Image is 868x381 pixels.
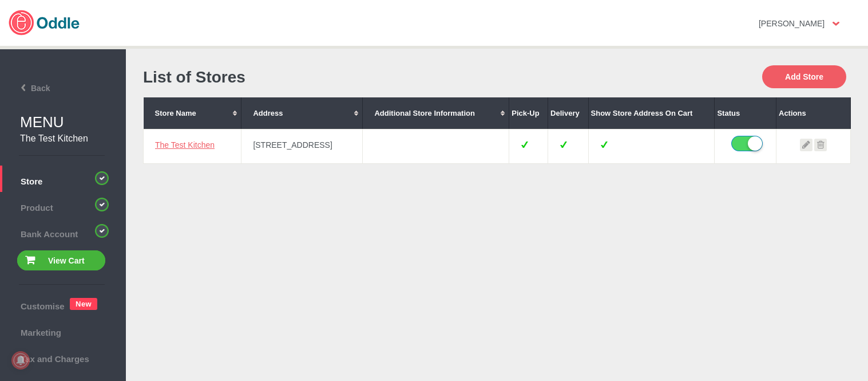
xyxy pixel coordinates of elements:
[253,109,351,117] div: Address
[155,109,230,117] div: Store Name
[48,256,85,265] span: View Cart
[20,133,109,144] h2: The Test Kitchen
[717,109,774,117] div: Status
[6,298,63,311] span: Customise
[241,129,363,163] td: [STREET_ADDRESS]
[779,109,848,117] div: Actions
[762,65,846,88] button: Add Store
[6,226,120,239] span: Bank Account
[509,97,548,129] th: Pick-Up: No sort applied, sorting is disabled
[144,97,241,129] th: Store Name: No sort applied, activate to apply an ascending sort
[17,250,105,270] button: View Cart
[548,97,588,129] th: Delivery: No sort applied, sorting is disabled
[550,109,585,117] div: Delivery
[20,113,126,131] h1: MENU
[833,22,839,26] img: user-option-arrow.png
[776,97,851,129] th: Actions: No sort applied, sorting is disabled
[143,68,497,87] h1: List of Stores
[591,109,712,117] div: Show Store Address On Cart
[4,84,50,93] span: Back
[374,109,497,117] div: Additional Store Information
[715,97,776,129] th: Status: No sort applied, sorting is disabled
[241,97,363,129] th: Address: No sort applied, activate to apply an ascending sort
[512,109,545,117] div: Pick-Up
[95,171,109,185] img: circular-progress-bar-green-completed.png
[363,97,509,129] th: Additional Store Information: No sort applied, activate to apply an ascending sort
[6,174,120,186] span: Store
[759,19,825,28] strong: [PERSON_NAME]
[70,298,97,310] span: New
[95,198,109,211] img: circular-progress-bar-green-completed.png
[6,200,120,213] span: Product
[155,140,215,150] a: The Test Kitchen
[588,97,715,129] th: Show Store Address On Cart: No sort applied, sorting is disabled
[95,224,109,238] img: circular-progress-bar-green-completed.png
[6,325,120,337] span: Marketing
[6,351,120,364] span: Tax and Charges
